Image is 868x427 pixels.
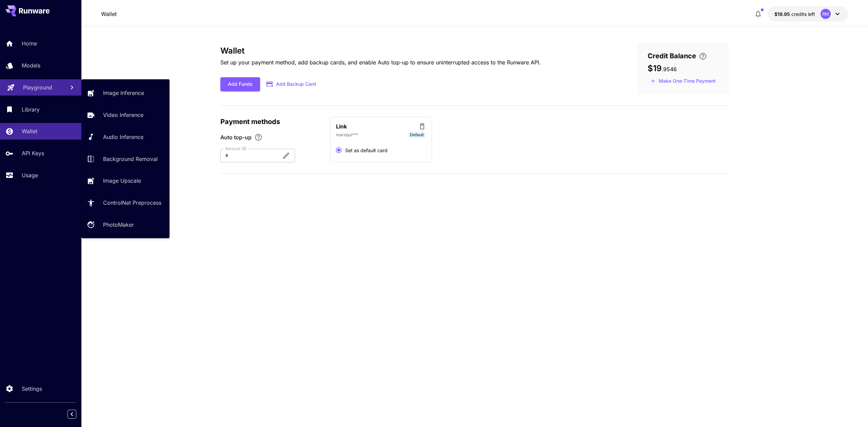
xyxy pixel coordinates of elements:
[103,221,134,229] p: PhotoMaker
[220,58,541,66] p: Set up your payment method, add backup cards, and enable Auto top-up to ensure uninterrupted acce...
[103,177,141,185] p: Image Upscale
[81,150,170,167] a: Background Removal
[774,11,791,17] span: $19.95
[23,83,52,91] p: Playground
[22,127,37,135] p: Wallet
[791,11,815,17] span: credits left
[768,6,848,22] button: $19.9546
[22,105,40,114] p: Library
[81,129,170,145] a: Audio Inference
[67,410,76,419] button: Collapse sidebar
[73,408,81,420] div: Collapse sidebar
[103,199,161,207] p: ControlNet Preprocess
[220,117,322,127] p: Payment methods
[220,46,541,56] h3: Wallet
[22,149,44,157] p: API Keys
[103,155,158,163] p: Background Removal
[81,85,170,101] a: Image Inference
[101,10,117,18] nav: breadcrumb
[648,76,719,86] button: Make a one-time, non-recurring payment
[696,52,710,60] button: Enter your card details and choose an Auto top-up amount to avoid service interruptions. We'll au...
[345,147,388,154] span: Set as default card
[252,133,265,141] button: Enable Auto top-up to ensure uninterrupted service. We'll automatically bill the chosen amount wh...
[225,146,247,151] label: Amount ($)
[821,9,831,19] div: RM
[408,132,426,138] span: Default
[22,171,38,179] p: Usage
[81,195,170,211] a: ControlNet Preprocess
[103,89,144,97] p: Image Inference
[336,122,347,130] p: Link
[22,385,42,393] p: Settings
[103,111,143,119] p: Video Inference
[774,11,815,18] div: $19.9546
[22,61,40,69] p: Models
[22,39,37,47] p: Home
[662,66,677,73] span: . 9546
[81,217,170,233] a: PhotoMaker
[220,133,252,141] span: Auto top-up
[81,172,170,189] a: Image Upscale
[103,133,143,141] p: Audio Inference
[648,63,662,73] span: $19
[648,51,696,61] span: Credit Balance
[81,107,170,123] a: Video Inference
[260,78,323,91] button: Add Backup Card
[220,77,260,91] button: Add Funds
[101,10,117,18] p: Wallet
